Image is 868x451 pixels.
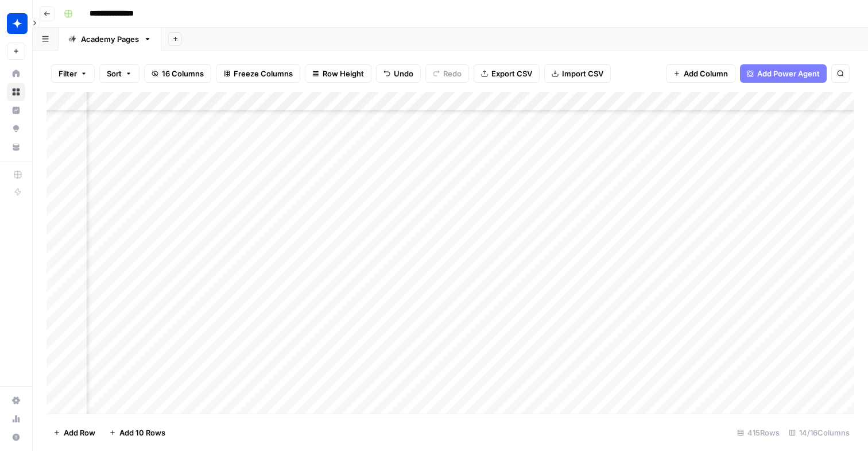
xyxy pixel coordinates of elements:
[733,423,784,442] div: 415 Rows
[234,68,293,79] span: Freeze Columns
[491,68,532,79] span: Export CSV
[46,423,102,442] button: Add Row
[394,68,413,79] span: Undo
[425,64,469,83] button: Redo
[684,68,728,79] span: Add Column
[666,64,735,83] button: Add Column
[144,64,211,83] button: 16 Columns
[757,68,820,79] span: Add Power Agent
[59,28,161,51] a: Academy Pages
[7,428,25,446] button: Help + Support
[59,68,77,79] span: Filter
[7,410,25,428] a: Usage
[51,64,95,83] button: Filter
[740,64,827,83] button: Add Power Agent
[7,138,25,156] a: Your Data
[7,101,25,120] a: Insights
[784,423,854,442] div: 14/16 Columns
[544,64,611,83] button: Import CSV
[376,64,421,83] button: Undo
[107,68,122,79] span: Sort
[119,427,165,438] span: Add 10 Rows
[81,33,139,45] div: Academy Pages
[474,64,540,83] button: Export CSV
[562,68,603,79] span: Import CSV
[99,64,139,83] button: Sort
[162,68,204,79] span: 16 Columns
[305,64,371,83] button: Row Height
[7,83,25,101] a: Browse
[7,120,25,138] a: Opportunities
[7,9,25,38] button: Workspace: Wiz
[7,13,28,34] img: Wiz Logo
[64,427,95,438] span: Add Row
[323,68,364,79] span: Row Height
[216,64,300,83] button: Freeze Columns
[102,423,172,442] button: Add 10 Rows
[7,391,25,410] a: Settings
[7,64,25,83] a: Home
[443,68,462,79] span: Redo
